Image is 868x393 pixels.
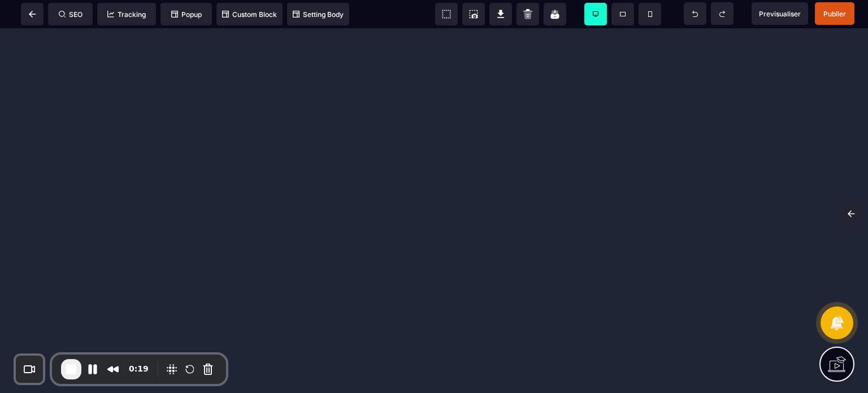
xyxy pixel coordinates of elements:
[293,10,344,19] span: Setting Body
[435,3,458,25] span: View components
[107,10,146,19] span: Tracking
[59,10,83,19] span: SEO
[752,2,808,25] span: Preview
[222,10,277,19] span: Custom Block
[759,10,801,18] span: Previsualiser
[462,3,485,25] span: Screenshot
[171,10,202,19] span: Popup
[823,10,846,18] span: Publier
